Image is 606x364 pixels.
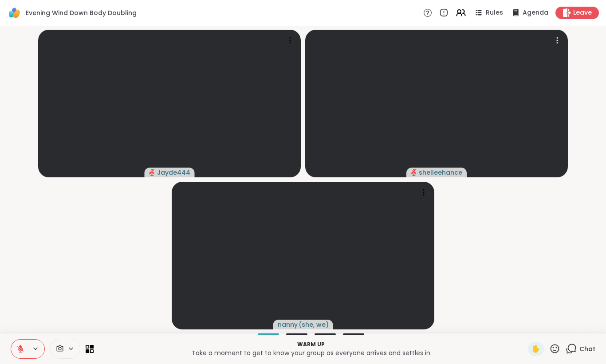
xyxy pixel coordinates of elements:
[99,341,523,348] p: Warm up
[411,169,417,176] span: audio-muted
[579,344,595,353] span: Chat
[7,5,22,20] img: ShareWell Logomark
[157,168,190,177] span: Jayde444
[278,320,298,329] span: nanny
[26,8,137,17] span: Evening Wind Down Body Doubling
[531,344,540,354] span: ✋
[299,320,329,329] span: ( she, we )
[149,169,155,176] span: audio-muted
[523,8,548,17] span: Agenda
[99,348,523,357] p: Take a moment to get to know your group as everyone arrives and settles in
[486,8,503,17] span: Rules
[573,8,592,17] span: Leave
[419,168,462,177] span: shelleehance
